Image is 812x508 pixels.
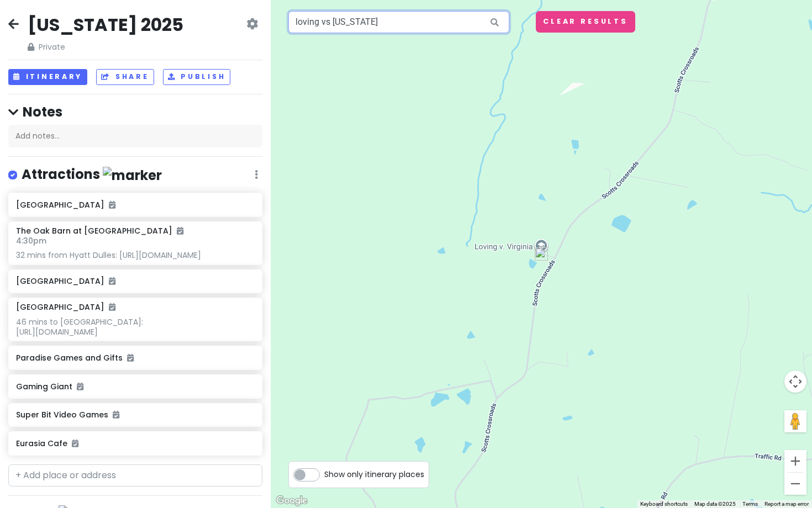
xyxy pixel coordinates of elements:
h6: [GEOGRAPHIC_DATA] [16,302,115,312]
i: Added to itinerary [109,303,115,311]
span: Show only itinerary places [324,468,424,480]
h4: Attractions [22,166,162,184]
span: Map data ©2025 [694,501,736,507]
div: 32 mins from Hyatt Dulles: [URL][DOMAIN_NAME] [16,250,254,260]
h2: [US_STATE] 2025 [28,13,183,36]
i: Added to itinerary [77,383,83,390]
button: Clear Results [536,11,635,33]
h4: Notes [8,103,262,120]
a: Terms (opens in new tab) [742,501,758,507]
input: Search a place [288,11,509,33]
a: Open this area in Google Maps (opens a new window) [273,494,310,508]
div: Add notes... [8,125,262,148]
button: Zoom in [784,450,806,472]
i: Added to itinerary [177,227,183,235]
img: marker [103,167,162,184]
button: Keyboard shortcuts [640,500,688,508]
div: 46 mins to [GEOGRAPHIC_DATA]: [URL][DOMAIN_NAME] [16,317,254,337]
span: Private [28,41,183,53]
h6: Super Bit Video Games [16,410,254,420]
span: 4:30pm [16,235,46,246]
h6: [GEOGRAPHIC_DATA] [16,200,254,210]
h6: [GEOGRAPHIC_DATA] [16,276,254,286]
button: Zoom out [784,473,806,495]
button: Map camera controls [784,371,806,393]
h6: Eurasia Cafe [16,438,254,448]
button: Publish [163,69,231,85]
input: + Add place or address [8,464,262,486]
a: Report a map error [764,501,809,507]
i: Added to itinerary [109,277,115,285]
i: Added to itinerary [109,201,115,209]
button: Itinerary [8,69,87,85]
button: Drag Pegman onto the map to open Street View [784,410,806,432]
button: Share [96,69,154,85]
h6: Gaming Giant [16,382,254,391]
img: Google [273,494,310,508]
h6: Paradise Games and Gifts [16,353,254,363]
h6: The Oak Barn at [GEOGRAPHIC_DATA] [16,226,183,236]
i: Added to itinerary [72,440,78,447]
i: Added to itinerary [127,354,134,362]
i: Added to itinerary [113,411,119,419]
